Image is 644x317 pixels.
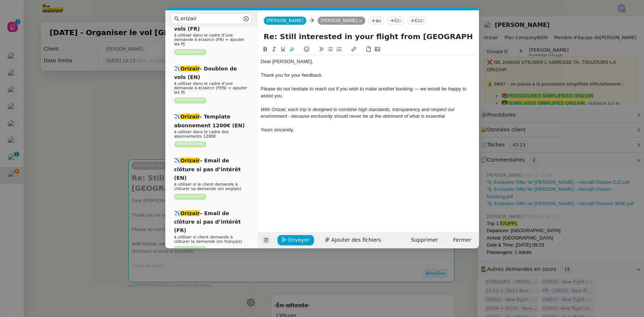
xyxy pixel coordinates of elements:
[261,107,457,119] em: With Orizair, each trip is designed to combine high standards, transparency and respect our envir...
[407,235,442,245] button: Supprimer
[180,114,200,120] em: Orizair
[267,18,304,23] span: [PERSON_NAME]
[180,66,200,72] em: Orizair
[261,59,313,64] span: Dear [PERSON_NAME],
[174,210,241,234] span: ✈️ – Email de clôture si pas d’intérêt (FR)
[174,235,242,244] span: à utiliser si client demande à clôturer la demande (en français)
[174,66,237,80] span: ✈️ - Doublon de vols (EN)
[289,236,310,244] span: Envoyer
[368,17,384,25] nz-tag: au
[387,17,404,25] nz-tag: Cc:
[407,17,427,25] nz-tag: Ccc:
[174,158,241,181] span: ✈️ – Email de clôture si pas d’intérêt (EN)
[180,158,200,163] em: Orizair
[174,49,206,55] nz-tag: [PERSON_NAME]
[174,17,237,32] span: ✈️ - Doublon de vols (FR)
[174,130,229,139] span: à utiliser dans le cadre des abonnements 1200€
[174,141,206,148] nz-tag: [PERSON_NAME]
[261,72,323,78] span: Thank you for your feedback.
[174,33,245,46] span: à utiliser dans le cadre d'une demande à éclaircir (FR) + ajouter les PJ
[261,127,294,132] span: Yours sincerely,
[174,114,245,128] span: ✈️ - Template abonnement 1200€ (EN)
[174,81,247,95] span: à utiliser dans le cadre d'une demande à éclaircir (FEN) + ajouter les PJ
[318,17,365,25] nz-tag: [PERSON_NAME]
[181,14,242,23] input: Templates
[264,31,473,42] input: Subject
[278,235,314,245] button: Envoyer
[449,235,476,245] button: Fermer
[261,86,468,98] span: Please do not hesitate to reach out if you wish to make another booking — we would be happy to as...
[174,182,242,191] span: à utiliser si le client demande à clôturer sa demande (en anglais)
[411,236,438,244] span: Supprimer
[174,97,206,104] nz-tag: [PERSON_NAME]
[331,236,381,244] span: Ajouter des fichiers
[180,210,200,216] em: Orizair
[174,194,206,200] nz-tag: [PERSON_NAME]
[320,235,386,245] button: Ajouter des fichiers
[174,246,206,252] nz-tag: [PERSON_NAME]
[453,236,471,244] span: Fermer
